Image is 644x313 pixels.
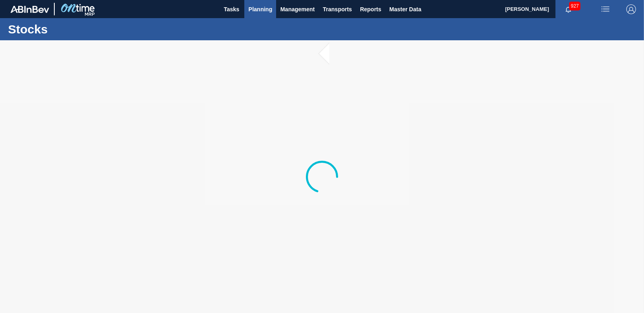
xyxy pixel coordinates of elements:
[601,4,610,14] img: userActions
[280,4,315,14] span: Management
[323,4,352,14] span: Transports
[8,25,151,34] h1: Stocks
[360,4,381,14] span: Reports
[389,4,421,14] span: Master Data
[248,4,272,14] span: Planning
[569,2,580,10] span: 927
[10,6,49,13] img: TNhmsLtSVTkK8tSr43FrP2fwEKptu5GPRR3wAAAABJRU5ErkJggg==
[555,4,581,15] button: Notifications
[626,4,636,14] img: Logout
[223,4,240,14] span: Tasks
